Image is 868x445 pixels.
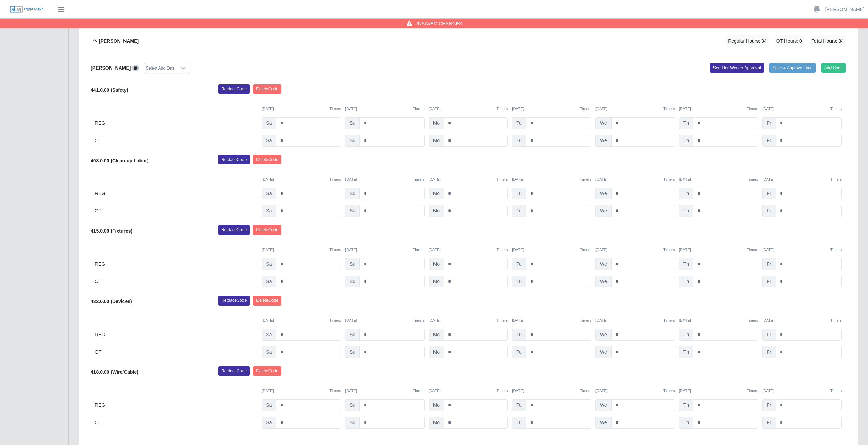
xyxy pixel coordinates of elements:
button: Timers [580,317,591,323]
button: Timers [497,388,508,394]
div: OT [95,205,258,217]
img: SLM Logo [10,6,44,13]
span: We [595,399,612,411]
div: [DATE] [512,317,591,323]
div: REG [95,399,258,411]
button: Timers [580,388,591,394]
button: Timers [830,317,842,323]
span: Fr [762,399,776,411]
span: Th [679,276,693,287]
button: DeleteCode [253,296,281,305]
div: [DATE] [679,247,759,253]
div: [DATE] [429,106,508,112]
button: Timers [413,177,425,182]
span: We [595,276,612,287]
button: ReplaceCode [218,155,250,164]
div: REG [95,117,258,129]
div: [DATE] [679,317,759,323]
b: 432.0.00 (Devices) [91,299,132,304]
span: Mo [429,188,444,199]
button: DeleteCode [253,155,281,164]
span: We [595,188,612,199]
span: Su [345,276,360,287]
div: OT [95,135,258,147]
button: Timers [413,388,425,394]
b: 415.0.00 (Fixtures) [91,228,132,234]
span: Tu [512,399,526,411]
span: Tu [512,188,526,199]
button: Send for Worker Approval [710,63,764,73]
button: Timers [830,247,842,253]
button: Timers [329,317,341,323]
button: Timers [413,247,425,253]
span: Th [679,188,693,199]
span: We [595,135,612,147]
div: [DATE] [512,388,591,394]
span: Tu [512,329,526,341]
div: [DATE] [262,388,341,394]
span: Mo [429,258,444,270]
span: Sa [262,417,276,429]
span: Mo [429,117,444,129]
div: [DATE] [762,388,842,394]
span: Fr [762,346,776,358]
span: Unsaved Changes [415,20,462,27]
button: Timers [580,247,591,253]
span: OT Hours: 0 [774,35,804,47]
div: [DATE] [595,317,675,323]
div: [DATE] [762,106,842,112]
b: [PERSON_NAME] [99,38,139,45]
span: Sa [262,117,276,129]
button: Timers [580,177,591,182]
button: Timers [747,106,759,112]
button: Timers [747,247,759,253]
button: ReplaceCode [218,366,250,376]
div: [DATE] [262,177,341,182]
span: Sa [262,135,276,147]
button: Timers [329,388,341,394]
span: Total Hours: 34 [810,35,846,47]
span: Sa [262,329,276,341]
span: We [595,329,612,341]
span: Mo [429,346,444,358]
div: [DATE] [345,106,425,112]
a: View/Edit Notes [132,65,139,71]
div: [DATE] [429,247,508,253]
span: Su [345,399,360,411]
b: 418.0.00 (Wire/Cable) [91,369,138,375]
button: Timers [663,106,675,112]
div: [DATE] [345,247,425,253]
span: Fr [762,329,776,341]
div: [DATE] [345,177,425,182]
div: [DATE] [762,177,842,182]
button: Save & Approve Time [769,63,816,73]
span: Th [679,117,693,129]
button: Timers [747,177,759,182]
span: Tu [512,117,526,129]
span: Sa [262,276,276,287]
span: Su [345,258,360,270]
div: [DATE] [512,106,591,112]
span: Th [679,205,693,217]
span: Tu [512,346,526,358]
div: OT [95,276,258,287]
div: Select Add Ons [144,63,176,73]
span: We [595,417,612,429]
div: [DATE] [679,388,759,394]
span: We [595,117,612,129]
span: Tu [512,417,526,429]
div: REG [95,258,258,270]
span: Su [345,346,360,358]
span: Sa [262,399,276,411]
span: Sa [262,346,276,358]
span: Regular Hours: 34 [726,35,769,47]
div: [DATE] [262,317,341,323]
span: We [595,205,612,217]
span: Su [345,417,360,429]
div: [DATE] [262,247,341,253]
button: Timers [413,317,425,323]
span: Tu [512,135,526,147]
span: Su [345,329,360,341]
span: Th [679,346,693,358]
div: [DATE] [429,177,508,182]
